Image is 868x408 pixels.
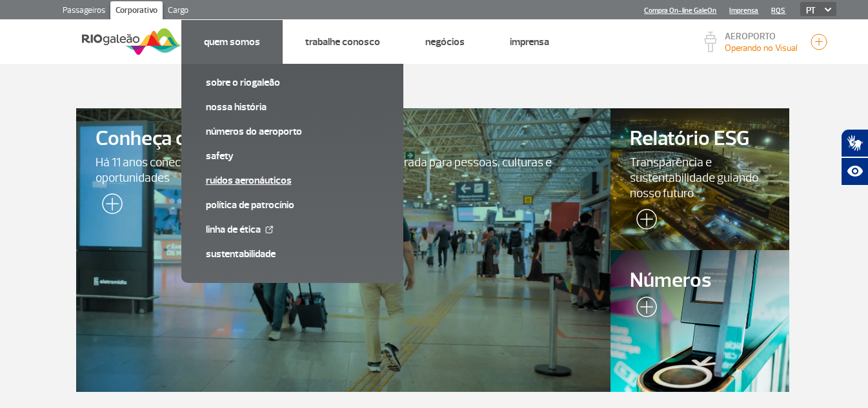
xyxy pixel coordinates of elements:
[96,193,123,219] img: leia-mais
[96,128,592,150] span: Conheça o RIOgaleão
[729,6,758,15] a: Imprensa
[206,222,379,237] a: Linha de Ética
[630,296,657,322] img: leia-mais
[841,157,868,186] button: Abrir recursos assistivos.
[725,32,798,41] p: AEROPORTO
[630,269,769,292] span: Números
[265,226,273,233] img: External Link Icon
[725,41,798,55] p: Visibilidade de 10000m
[841,129,868,157] button: Abrir tradutor de língua de sinais.
[611,250,789,392] a: Números
[771,6,785,15] a: RQS
[204,35,260,48] a: Quem Somos
[206,198,379,212] a: Política de Patrocínio
[110,1,163,22] a: Corporativo
[630,209,657,235] img: leia-mais
[206,75,379,90] a: Sobre o RIOgaleão
[630,128,769,150] span: Relatório ESG
[611,108,789,250] a: Relatório ESGTransparência e sustentabilidade guiando nosso futuro
[510,35,549,48] a: Imprensa
[76,108,611,392] a: Conheça o RIOgaleãoHá 11 anos conectando o Rio ao mundo e sendo a porta de entrada para pessoas, ...
[206,149,379,163] a: SAFETY
[630,155,769,201] span: Transparência e sustentabilidade guiando nosso futuro
[206,124,379,139] a: Números do Aeroporto
[206,100,379,114] a: Nossa História
[305,35,380,48] a: Trabalhe Conosco
[57,1,110,22] a: Passageiros
[96,155,592,186] span: Há 11 anos conectando o Rio ao mundo e sendo a porta de entrada para pessoas, culturas e oportuni...
[206,173,379,188] a: Ruídos aeronáuticos
[425,35,465,48] a: Negócios
[644,6,716,15] a: Compra On-line GaleOn
[841,129,868,186] div: Plugin de acessibilidade da Hand Talk.
[206,247,379,261] a: Sustentabilidade
[163,1,194,22] a: Cargo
